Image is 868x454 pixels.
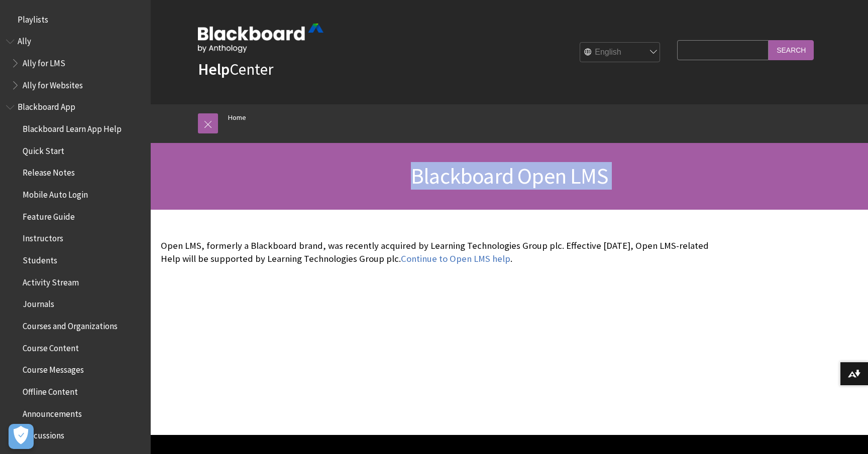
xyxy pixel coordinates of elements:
[23,340,79,353] span: Course Content
[9,424,34,449] button: Open Preferences
[23,318,118,331] span: Courses and Organizations
[23,165,75,178] span: Release Notes
[23,186,88,200] span: Mobile Auto Login
[161,239,709,265] p: Open LMS, formerly a Blackboard brand, was recently acquired by Learning Technologies Group plc. ...
[23,55,65,68] span: Ally for LMS
[23,230,63,244] span: Instructors
[23,405,82,419] span: Announcements
[23,120,122,134] span: Blackboard Learn App Help
[769,40,814,60] input: Search
[18,11,48,25] span: Playlists
[198,59,230,79] strong: Help
[23,383,78,397] span: Offline Content
[198,24,323,53] img: Blackboard by Anthology
[23,274,79,287] span: Activity Stream
[23,296,54,310] span: Journals
[18,33,31,47] span: Ally
[198,59,273,79] a: HelpCenter
[228,111,246,124] a: Home
[23,362,84,375] span: Course Messages
[23,77,83,90] span: Ally for Websites
[23,208,75,222] span: Feature Guide
[6,11,145,28] nav: Book outline for Playlists
[401,253,510,265] a: Continue to Open LMS help
[580,43,661,63] select: Site Language Selector
[18,99,75,112] span: Blackboard App
[6,33,145,94] nav: Book outline for Anthology Ally Help
[23,252,57,265] span: Students
[23,142,64,156] span: Quick Start
[411,162,608,190] span: Blackboard Open LMS
[23,427,64,440] span: Discussions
